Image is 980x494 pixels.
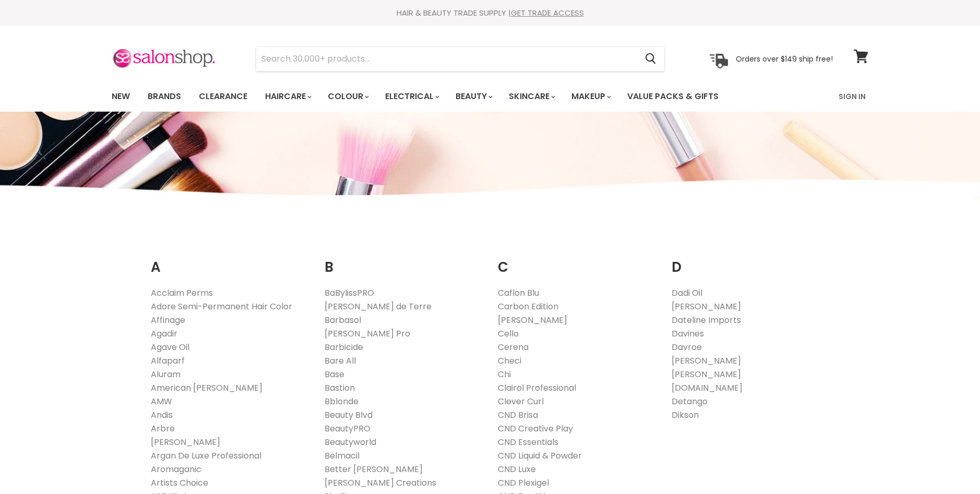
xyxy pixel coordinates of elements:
[320,86,375,107] a: Colour
[672,382,743,394] a: [DOMAIN_NAME]
[672,409,699,421] a: Dikson
[672,314,741,326] a: Dateline Imports
[672,243,830,278] h2: D
[672,355,741,367] a: [PERSON_NAME]
[325,341,363,353] a: Barbicide
[151,450,261,462] a: Argan De Luxe Professional
[498,409,538,421] a: CND Brisa
[619,86,726,107] a: Value Packs & Gifts
[151,395,172,407] a: AMW
[151,409,173,421] a: Andis
[256,47,637,71] input: Search
[151,355,185,367] a: Alfaparf
[325,314,361,326] a: Barbasol
[151,287,213,299] a: Acclaim Perms
[257,86,318,107] a: Haircare
[325,409,373,421] a: Beauty Blvd
[104,86,138,107] a: New
[672,287,702,299] a: Dadi Oil
[498,477,549,489] a: CND Plexigel
[151,477,208,489] a: Artists Choice
[151,341,189,353] a: Agave Oil
[151,382,262,394] a: American [PERSON_NAME]
[498,355,521,367] a: Checi
[377,86,446,107] a: Electrical
[325,355,356,367] a: Bare All
[498,463,536,475] a: CND Luxe
[498,341,529,353] a: Cerena
[325,382,355,394] a: Bastion
[99,81,881,112] nav: Main
[672,395,708,407] a: Detango
[325,395,358,407] a: Bblonde
[498,368,511,380] a: Chi
[104,81,780,112] ul: Main menu
[151,368,181,380] a: Aluram
[325,300,432,312] a: [PERSON_NAME] de Terre
[151,243,309,278] h2: A
[672,300,741,312] a: [PERSON_NAME]
[672,341,702,353] a: Davroe
[498,287,539,299] a: Caflon Blu
[325,463,423,475] a: Better [PERSON_NAME]
[498,328,519,340] a: Cello
[498,382,576,394] a: Clairol Professional
[325,287,374,299] a: BaBylissPRO
[325,368,344,380] a: Base
[498,436,558,448] a: CND Essentials
[498,395,544,407] a: Clever Curl
[151,328,177,340] a: Agadir
[140,86,189,107] a: Brands
[151,423,175,435] a: Arbre
[325,328,410,340] a: [PERSON_NAME] Pro
[325,450,360,462] a: Belmacil
[325,243,483,278] h2: B
[256,46,665,71] form: Product
[498,314,567,326] a: [PERSON_NAME]
[564,86,617,107] a: Makeup
[832,86,872,107] a: Sign In
[498,243,656,278] h2: C
[498,423,573,435] a: CND Creative Play
[672,328,704,340] a: Davines
[151,314,185,326] a: Affinage
[637,47,664,71] button: Search
[325,423,371,435] a: BeautyPRO
[151,436,220,448] a: [PERSON_NAME]
[736,54,833,63] p: Orders over $149 ship free!
[99,8,881,18] div: HAIR & BEAUTY TRADE SUPPLY |
[498,450,582,462] a: CND Liquid & Powder
[325,477,436,489] a: [PERSON_NAME] Creations
[498,300,558,312] a: Carbon Edition
[448,86,499,107] a: Beauty
[511,7,584,18] a: GET TRADE ACCESS
[151,300,292,312] a: Adore Semi-Permanent Hair Color
[191,86,255,107] a: Clearance
[151,463,201,475] a: Aromaganic
[501,86,561,107] a: Skincare
[672,368,741,380] a: [PERSON_NAME]
[325,436,376,448] a: Beautyworld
